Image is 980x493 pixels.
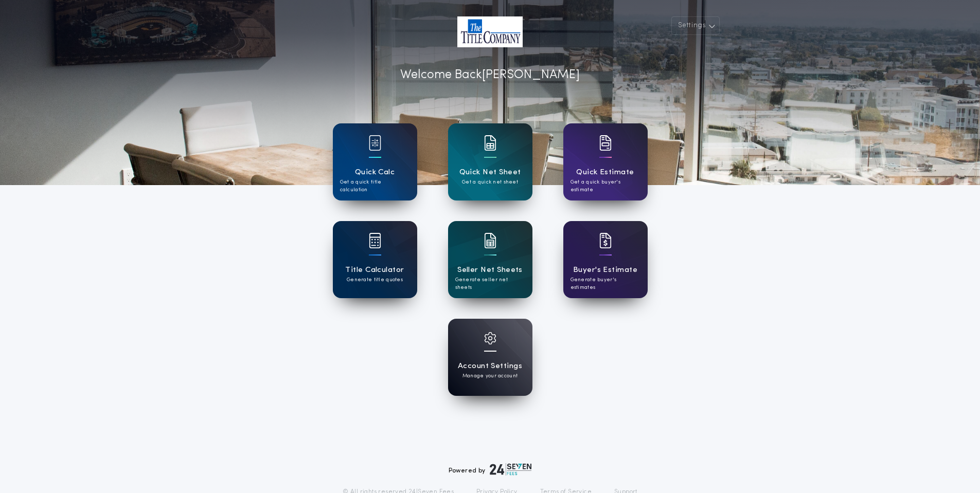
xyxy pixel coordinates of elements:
[455,276,525,291] p: Generate seller net sheets
[576,167,634,178] h1: Quick Estimate
[457,16,523,47] img: account-logo
[369,233,381,248] img: card icon
[458,360,522,372] h1: Account Settings
[462,372,518,380] p: Manage your account
[484,332,496,344] img: card icon
[448,221,532,298] a: card iconSeller Net SheetsGenerate seller net sheets
[484,233,496,248] img: card icon
[369,135,381,151] img: card icon
[563,123,648,200] a: card iconQuick EstimateGet a quick buyer's estimate
[462,178,518,186] p: Get a quick net sheet
[571,276,640,291] p: Generate buyer's estimates
[459,167,521,178] h1: Quick Net Sheet
[457,264,523,276] h1: Seller Net Sheets
[355,167,395,178] h1: Quick Calc
[563,221,648,298] a: card iconBuyer's EstimateGenerate buyer's estimates
[671,16,720,35] button: Settings
[599,135,612,151] img: card icon
[345,264,404,276] h1: Title Calculator
[340,178,410,194] p: Get a quick title calculation
[449,463,532,476] div: Powered by
[448,123,532,200] a: card iconQuick Net SheetGet a quick net sheet
[333,123,417,200] a: card iconQuick CalcGet a quick title calculation
[448,319,532,396] a: card iconAccount SettingsManage your account
[347,276,403,284] p: Generate title quotes
[490,463,532,476] img: logo
[400,66,580,84] p: Welcome Back [PERSON_NAME]
[571,178,640,194] p: Get a quick buyer's estimate
[333,221,417,298] a: card iconTitle CalculatorGenerate title quotes
[484,135,496,151] img: card icon
[573,264,637,276] h1: Buyer's Estimate
[599,233,612,248] img: card icon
